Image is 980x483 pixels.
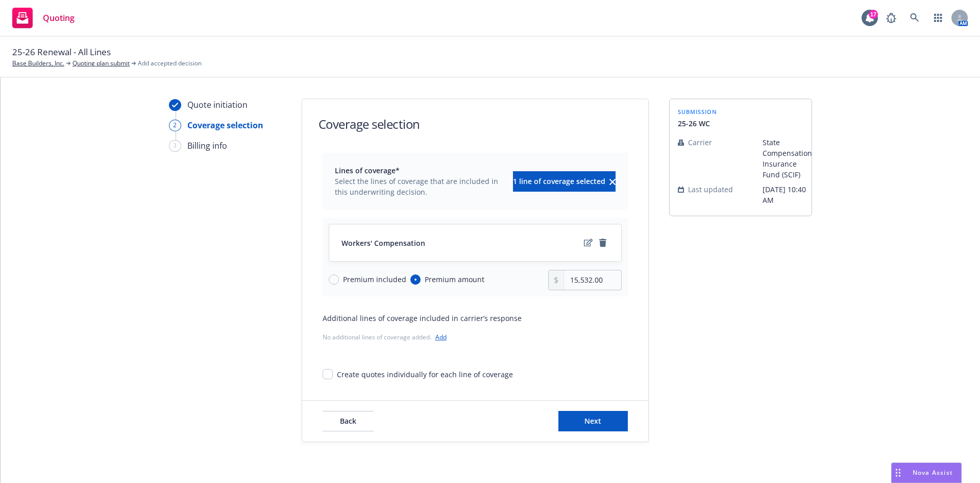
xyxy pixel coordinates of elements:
div: Coverage selection [187,119,263,131]
span: 25-26 WC [678,118,717,129]
span: Lines of coverage* [335,165,507,176]
span: Carrier [688,137,712,148]
span: submission [678,107,717,116]
a: Quoting plan submit [72,59,130,68]
a: Switch app [928,8,948,28]
div: No additional lines of coverage added. [323,332,628,342]
input: Premium amount [410,274,421,285]
input: 0.00 [564,270,621,290]
div: Create quotes individually for each line of coverage [337,369,513,380]
span: Next [584,416,601,426]
span: Back [340,416,356,426]
a: edit [582,237,595,249]
span: Last updated [688,184,733,195]
a: Search [904,8,925,28]
a: Quoting [8,4,79,32]
div: Drag to move [892,463,904,482]
span: Add accepted decision [138,59,202,68]
span: Quoting [43,14,75,22]
a: Base Builders, Inc. [12,59,64,68]
h1: Coverage selection [318,116,420,132]
span: Premium included [343,274,406,285]
div: 3 [169,140,181,152]
div: 2 [169,120,181,131]
span: 1 line of coverage selected [513,176,605,186]
div: Additional lines of coverage included in carrier’s response [323,313,628,324]
span: State Compensation Insurance Fund (SCIF) [763,137,812,180]
button: Back [323,411,374,431]
a: Add [435,333,447,341]
button: 1 line of coverage selectedclear selection [513,171,616,192]
span: Workers' Compensation [341,238,425,248]
a: Report a Bug [881,8,901,28]
span: Select the lines of coverage that are included in this underwriting decision. [335,176,507,197]
button: Nova Assist [891,463,962,483]
div: Quote initiation [187,99,248,111]
input: Premium included [329,274,339,285]
svg: clear selection [609,179,616,185]
span: Nova Assist [913,468,953,477]
div: Billing info [187,140,227,152]
span: 25-26 Renewal - All Lines [12,45,111,59]
button: Next [558,411,628,431]
a: remove [597,237,609,249]
span: Premium amount [425,274,484,285]
div: 17 [869,10,878,19]
span: [DATE] 10:40 AM [763,184,812,205]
